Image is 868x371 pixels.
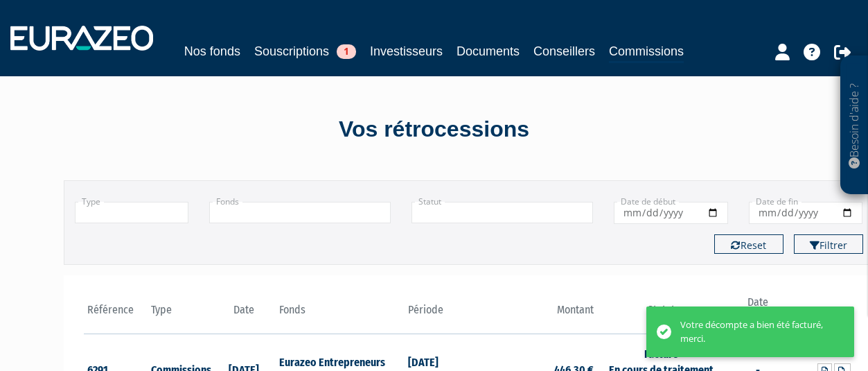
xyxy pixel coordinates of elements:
a: Souscriptions1 [254,42,356,61]
div: Votre décompte a bien été facturé, merci. [680,318,833,345]
button: Filtrer [794,234,863,254]
th: Statut [597,295,725,334]
th: Montant [469,295,597,334]
th: Période [405,295,469,334]
button: Reset [714,234,783,254]
a: Nos fonds [184,42,240,61]
th: Type [148,295,212,334]
img: 1732889491-logotype_eurazeo_blanc_rvb.png [10,26,153,51]
th: Référence [84,295,148,334]
a: Commissions [609,42,684,63]
a: Conseillers [533,42,595,61]
th: Fonds [276,295,404,334]
a: Investisseurs [370,42,443,61]
span: 1 [337,44,356,59]
div: Vos rétrocessions [39,114,829,146]
a: Documents [457,42,520,61]
p: Besoin d'aide ? [847,63,862,188]
th: Date [212,295,276,334]
th: Date paiement [725,295,790,334]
